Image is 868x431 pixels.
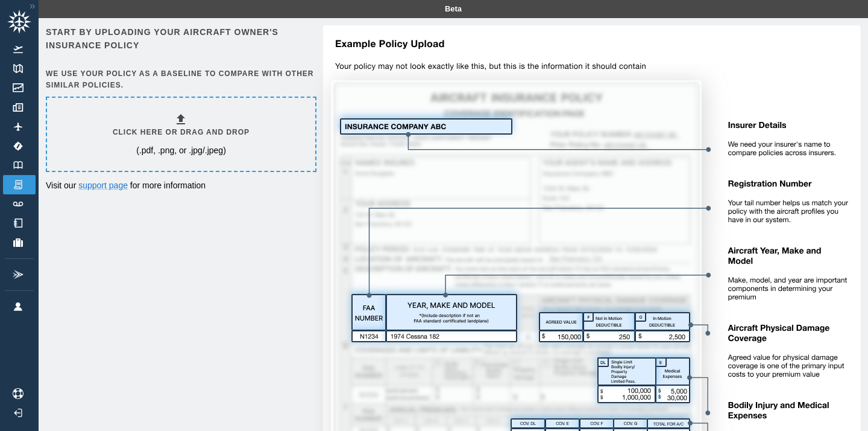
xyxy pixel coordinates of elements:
[113,127,250,138] h6: Click here or drag and drop
[46,25,314,53] h6: Start by uploading your aircraft owner's insurance policy
[136,144,226,156] p: (.pdf, .png, or .jpg/.jpeg)
[78,180,128,190] a: support page
[46,179,314,191] p: Visit our for more information
[46,68,314,91] h6: We use your policy as a baseline to compare with other similar policies.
